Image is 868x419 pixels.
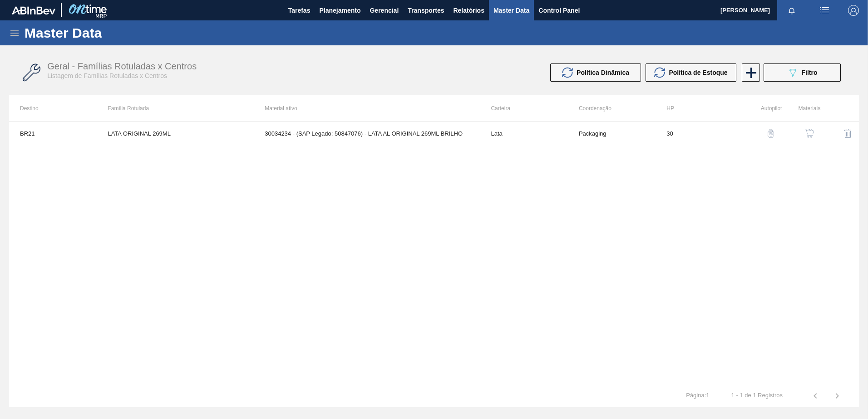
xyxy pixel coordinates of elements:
[97,95,254,122] th: Família Rotulada
[782,95,820,122] th: Materiais
[741,63,759,82] div: Nova Família Rotulada x Centro
[656,95,743,122] th: HP
[646,63,741,82] div: Atualizar Política de Estoque em Massa
[538,5,580,16] span: Control Panel
[319,5,360,16] span: Planejamento
[568,122,656,145] td: Packaging
[825,122,859,144] div: Excluir Família Rotulada X Centro
[764,63,841,82] button: Filtro
[25,28,186,38] h1: Master Data
[744,95,782,122] th: Autopilot
[288,5,311,16] span: Tarefas
[748,122,782,144] div: Configuração Auto Pilot
[47,72,167,79] span: Listagem de Famílias Rotuladas x Centros
[837,122,859,144] button: delete-icon
[550,63,641,82] button: Política Dinâmica
[550,63,646,82] div: Atualizar Política Dinâmica
[577,69,629,76] span: Política Dinâmica
[675,385,720,399] td: Página : 1
[843,128,853,139] img: delete-icon
[480,95,567,122] th: Carteira
[12,6,55,15] img: TNhmsLtSVTkK8tSr43FrP2fwEKptu5GPRR3wAAAABJRU5ErkJggg==
[254,122,480,145] td: 30034234 - (SAP Legado: 50847076) - LATA AL ORIGINAL 269ML BRILHO
[370,5,399,16] span: Gerencial
[9,95,97,122] th: Destino
[805,129,814,138] img: shopping-cart-icon
[97,122,254,145] td: LATA ORIGINAL 269ML
[777,4,806,17] button: Notificações
[759,63,845,82] div: Filtrar Família Rotulada x Centro
[766,129,775,138] img: auto-pilot-icon
[408,5,444,16] span: Transportes
[568,95,656,122] th: Coordenação
[720,385,794,399] td: 1 - 1 de 1 Registros
[786,122,820,144] div: Ver Materiais
[47,61,197,71] span: Geral - Famílias Rotuladas x Centros
[656,122,743,145] td: 30
[848,5,859,16] img: Logout
[493,5,529,16] span: Master Data
[799,122,820,144] button: shopping-cart-icon
[802,69,818,76] span: Filtro
[669,69,727,76] span: Política de Estoque
[9,122,97,145] td: BR21
[646,63,736,82] button: Política de Estoque
[480,122,567,145] td: Lata
[453,5,484,16] span: Relatórios
[760,122,782,144] button: auto-pilot-icon
[254,95,480,122] th: Material ativo
[819,5,830,16] img: userActions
